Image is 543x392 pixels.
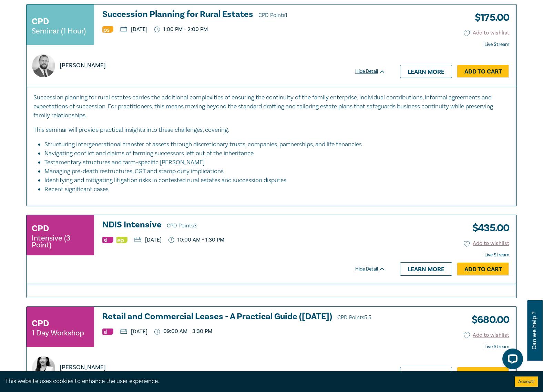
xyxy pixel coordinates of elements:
h3: CPD [32,222,49,235]
p: 09:00 AM - 3:30 PM [154,328,212,335]
img: Substantive Law [102,237,113,243]
li: Testamentary structures and farm-specific [PERSON_NAME] [44,158,503,167]
span: CPD Points 3 [167,222,197,229]
h3: $ 435.00 [467,220,509,236]
button: Add to wishlist [464,331,510,339]
p: [PERSON_NAME] [60,61,106,70]
small: Seminar (1 Hour) [32,28,86,35]
iframe: LiveChat chat widget [497,346,526,375]
strong: Live Stream [484,41,509,48]
small: 1 Day Workshop [32,330,84,336]
button: Add to wishlist [464,239,510,247]
p: 10:00 AM - 1:30 PM [168,237,224,243]
p: This seminar will provide practical insights into these challenges, covering: [33,126,510,135]
li: Managing pre-death restructures, CGT and stamp duty implications [44,167,503,176]
img: https://s3.ap-southeast-2.amazonaws.com/lc-presenter-images/Jack%20Conway.jpg [32,54,55,77]
h3: Succession Planning for Rural Estates [102,10,386,20]
a: Add to Cart [457,65,509,78]
h3: Retail and Commercial Leases - A Practical Guide ([DATE]) [102,312,386,322]
strong: Live Stream [484,344,509,350]
img: Ethics & Professional Responsibility [116,237,127,243]
div: Hide Detail [355,68,393,75]
a: Learn more [400,65,452,78]
p: [DATE] [134,237,162,243]
h3: $ 680.00 [467,312,509,328]
div: Hide Detail [355,370,393,377]
li: Identifying and mitigating litigation risks in contested rural estates and succession disputes [44,176,503,185]
p: [PERSON_NAME] [60,363,106,372]
a: Add to Cart [457,367,509,380]
a: Retail and Commercial Leases - A Practical Guide ([DATE]) CPD Points5.5 [102,312,386,322]
a: Add to Cart [457,263,509,276]
button: Add to wishlist [464,29,510,37]
li: Structuring intergenerational transfer of assets through discretionary trusts, companies, partner... [44,140,503,149]
img: Substantive Law [102,329,113,335]
a: Learn more [400,367,452,380]
li: Recent significant cases [44,185,510,194]
a: Succession Planning for Rural Estates CPD Points1 [102,10,386,20]
p: Succession planning for rural estates carries the additional complexities of ensuring the continu... [33,93,510,120]
button: Accept cookies [515,376,538,387]
p: [DATE] [120,27,147,32]
h3: CPD [32,317,49,330]
a: Learn more [400,262,452,275]
span: Can we help ? [531,304,537,357]
small: Intensive (3 Point) [32,235,89,248]
img: Professional Skills [102,26,113,33]
div: Hide Detail [355,266,393,273]
img: https://s3.ap-southeast-2.amazonaws.com/leo-cussen-store-production-content/Contacts/Grace%20Xiao... [32,356,55,380]
p: 1:00 PM - 2:00 PM [154,26,208,33]
span: CPD Points 5.5 [337,314,371,321]
a: NDIS Intensive CPD Points3 [102,220,386,231]
div: This website uses cookies to enhance the user experience. [5,377,504,386]
strong: Live Stream [484,252,509,258]
h3: NDIS Intensive [102,220,386,231]
span: CPD Points 1 [258,12,287,19]
h3: CPD [32,15,49,28]
h3: $ 175.00 [470,10,509,26]
li: Navigating conflict and claims of farming successors left out of the inheritance [44,149,503,158]
p: [DATE] [120,329,147,334]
